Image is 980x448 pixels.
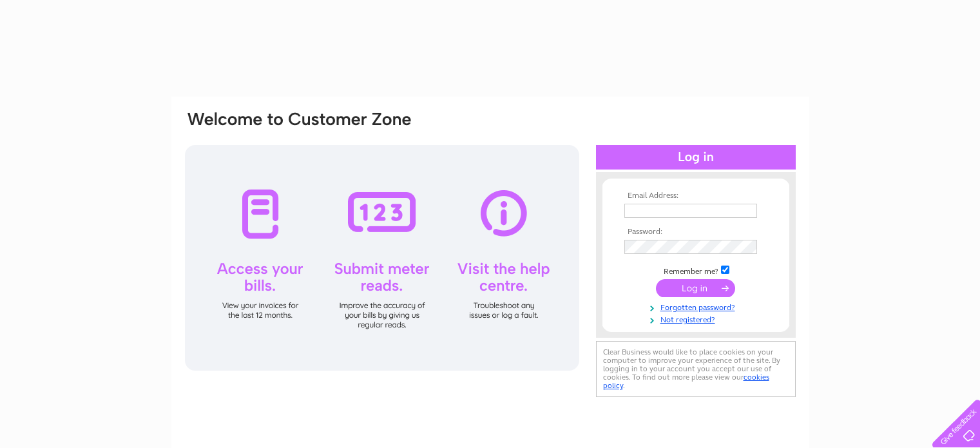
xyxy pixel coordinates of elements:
input: Submit [656,279,735,297]
th: Email Address: [621,191,771,200]
a: Forgotten password? [624,300,771,313]
a: cookies policy [603,373,769,390]
th: Password: [621,228,771,237]
td: Remember me? [621,264,771,277]
div: Clear Business would like to place cookies on your computer to improve your experience of the sit... [596,341,796,397]
a: Not registered? [624,313,771,325]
